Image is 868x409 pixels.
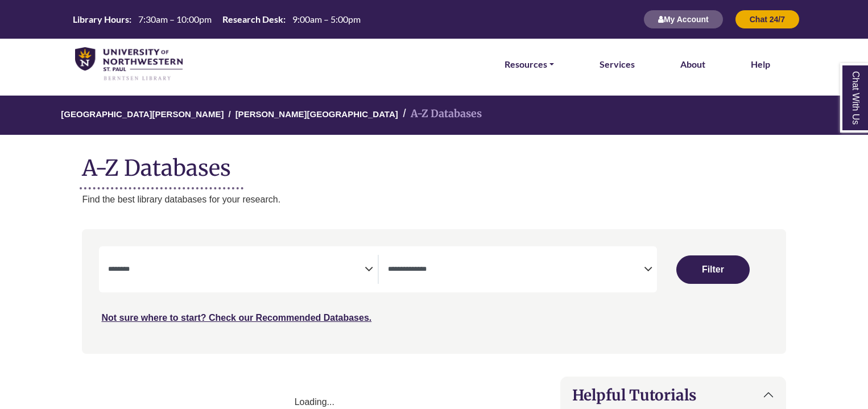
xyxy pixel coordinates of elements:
[676,255,750,284] button: Submit for Search Results
[505,57,554,72] a: Resources
[235,108,398,119] a: [PERSON_NAME][GEOGRAPHIC_DATA]
[643,14,724,24] a: My Account
[398,106,482,122] li: A-Z Databases
[68,13,365,26] a: Hours Today
[218,13,286,25] th: Research Desk:
[68,13,365,24] table: Hours Today
[68,13,132,25] th: Library Hours:
[101,313,371,323] a: Not sure where to start? Check our Recommended Databases.
[61,108,224,119] a: [GEOGRAPHIC_DATA][PERSON_NAME]
[108,266,364,275] textarea: Filter
[75,47,183,81] img: library_home
[82,146,786,181] h1: A-Z Databases
[82,192,786,207] p: Find the best library databases for your research.
[600,57,635,72] a: Services
[82,229,786,353] nav: Search filters
[292,14,361,24] span: 9:00am – 5:00pm
[735,10,800,29] button: Chat 24/7
[680,57,705,72] a: About
[82,96,786,135] nav: breadcrumb
[138,14,212,24] span: 7:30am – 10:00pm
[388,266,644,275] textarea: Filter
[751,57,770,72] a: Help
[735,14,800,24] a: Chat 24/7
[643,10,724,29] button: My Account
